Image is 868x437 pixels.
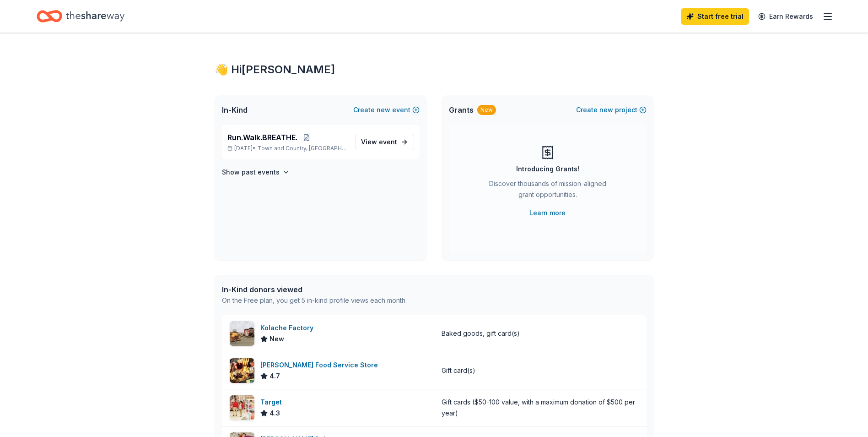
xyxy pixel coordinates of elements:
button: Show past events [222,167,290,178]
div: 👋 Hi [PERSON_NAME] [215,62,654,77]
div: Discover thousands of mission-aligned grant opportunities. [485,178,610,204]
a: Home [37,5,124,27]
button: Createnewproject [576,104,647,115]
a: View event [355,134,414,150]
span: Grants [449,104,474,115]
div: On the Free plan, you get 5 in-kind profile views each month. [222,295,407,306]
div: Target [260,397,286,408]
h4: Show past events [222,167,280,178]
span: new [377,104,390,115]
span: 4.7 [270,371,280,382]
span: In-Kind [222,104,248,115]
div: In-Kind donors viewed [222,284,407,295]
a: Earn Rewards [753,8,819,25]
span: New [270,333,284,344]
span: 4.3 [270,408,280,419]
span: View [361,137,397,147]
span: Run.Walk.BREATHE. [227,132,297,143]
div: New [477,105,496,115]
button: Createnewevent [353,104,420,115]
div: [PERSON_NAME] Food Service Store [260,360,382,371]
div: Baked goods, gift card(s) [442,328,520,339]
img: Image for Kolache Factory [230,321,254,346]
img: Image for Gordon Food Service Store [230,358,254,383]
p: [DATE] • [227,145,348,152]
div: Introducing Grants! [516,164,579,175]
span: new [599,104,613,115]
span: Town and Country, [GEOGRAPHIC_DATA] [258,145,347,152]
img: Image for Target [230,395,254,420]
a: Learn more [529,208,566,218]
a: Start free trial [681,8,749,25]
div: Kolache Factory [260,322,317,333]
div: Gift card(s) [442,365,475,376]
span: event [379,138,397,146]
div: Gift cards ($50-100 value, with a maximum donation of $500 per year) [442,397,639,419]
